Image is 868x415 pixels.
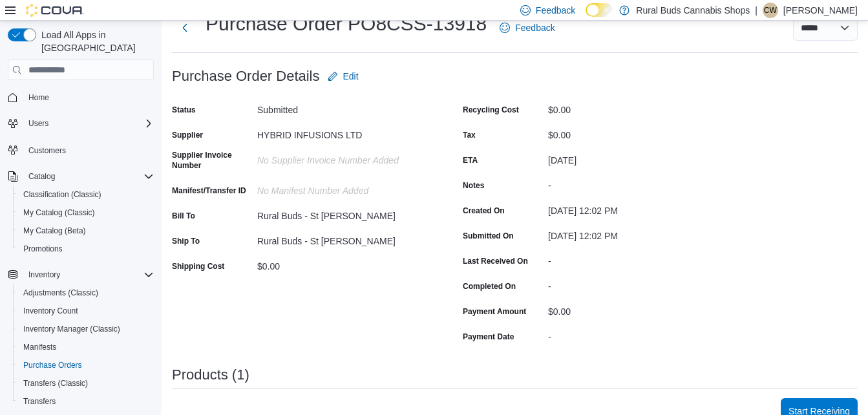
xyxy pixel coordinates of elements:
[548,100,721,115] div: $0.00
[23,89,154,105] span: Home
[548,200,721,216] div: [DATE] 12:02 PM
[23,288,98,298] span: Adjustments (Classic)
[18,187,107,202] a: Classification (Classic)
[257,180,430,196] div: No Manifest Number added
[36,28,154,54] span: Load All Apps in [GEOGRAPHIC_DATA]
[257,125,430,140] div: HYBRID INFUSIONS LTD
[18,241,68,257] a: Promotions
[494,15,560,41] a: Feedback
[18,394,61,409] a: Transfers
[463,332,514,342] label: Payment Date
[257,206,430,221] div: Rural Buds - St [PERSON_NAME]
[463,180,484,191] label: Notes
[463,231,514,241] label: Submitted On
[172,105,196,115] label: Status
[23,226,86,236] span: My Catalog (Beta)
[23,169,60,184] button: Catalog
[548,226,721,241] div: [DATE] 12:02 PM
[172,15,198,41] button: Next
[23,324,120,334] span: Inventory Manager (Classic)
[323,63,364,89] button: Edit
[172,186,246,196] label: Manifest/Transfer ID
[18,357,154,373] span: Purchase Orders
[28,118,48,129] span: Users
[764,3,777,18] span: CW
[18,321,125,337] a: Inventory Manager (Classic)
[755,3,757,18] p: |
[463,206,505,216] label: Created On
[13,356,159,374] button: Purchase Orders
[18,357,87,373] a: Purchase Orders
[13,392,159,410] button: Transfers
[463,306,526,317] label: Payment Amount
[172,69,320,84] h3: Purchase Order Details
[515,21,555,34] span: Feedback
[18,376,154,391] span: Transfers (Classic)
[463,105,519,115] label: Recycling Cost
[463,130,476,140] label: Tax
[463,155,478,165] label: ETA
[18,303,83,319] a: Inventory Count
[172,150,252,171] label: Supplier Invoice Number
[257,100,430,115] div: Submitted
[23,116,54,131] button: Users
[23,267,65,282] button: Inventory
[172,367,249,383] h3: Products (1)
[18,321,154,337] span: Inventory Manager (Classic)
[13,302,159,320] button: Inventory Count
[13,222,159,240] button: My Catalog (Beta)
[548,276,721,292] div: -
[13,186,159,204] button: Classification (Classic)
[13,338,159,356] button: Manifests
[18,223,91,239] a: My Catalog (Beta)
[18,394,154,409] span: Transfers
[23,142,154,158] span: Customers
[18,339,61,355] a: Manifests
[172,261,224,271] label: Shipping Cost
[3,88,159,107] button: Home
[3,167,159,186] button: Catalog
[257,150,430,165] div: No Supplier Invoice Number added
[172,130,203,140] label: Supplier
[548,175,721,191] div: -
[548,251,721,266] div: -
[257,256,430,271] div: $0.00
[18,303,154,319] span: Inventory Count
[18,285,154,301] span: Adjustments (Classic)
[18,376,93,391] a: Transfers (Classic)
[23,267,154,282] span: Inventory
[23,169,154,184] span: Catalog
[536,4,575,17] span: Feedback
[13,284,159,302] button: Adjustments (Classic)
[257,231,430,246] div: Rural Buds - St [PERSON_NAME]
[586,17,586,17] span: Dark Mode
[18,187,154,202] span: Classification (Classic)
[23,207,95,218] span: My Catalog (Classic)
[13,240,159,258] button: Promotions
[26,4,84,17] img: Cova
[13,374,159,392] button: Transfers (Classic)
[28,171,55,182] span: Catalog
[463,281,516,292] label: Completed On
[18,205,100,220] a: My Catalog (Classic)
[548,150,721,165] div: [DATE]
[18,241,154,257] span: Promotions
[23,116,154,131] span: Users
[763,3,778,18] div: Chantel Witwicki
[23,189,101,200] span: Classification (Classic)
[28,145,66,156] span: Customers
[18,205,154,220] span: My Catalog (Classic)
[343,70,359,83] span: Edit
[3,266,159,284] button: Inventory
[463,256,528,266] label: Last Received On
[13,204,159,222] button: My Catalog (Classic)
[18,339,154,355] span: Manifests
[548,301,721,317] div: $0.00
[23,360,82,370] span: Purchase Orders
[28,270,60,280] span: Inventory
[18,285,103,301] a: Adjustments (Classic)
[172,211,195,221] label: Bill To
[548,326,721,342] div: -
[28,92,49,103] span: Home
[3,140,159,159] button: Customers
